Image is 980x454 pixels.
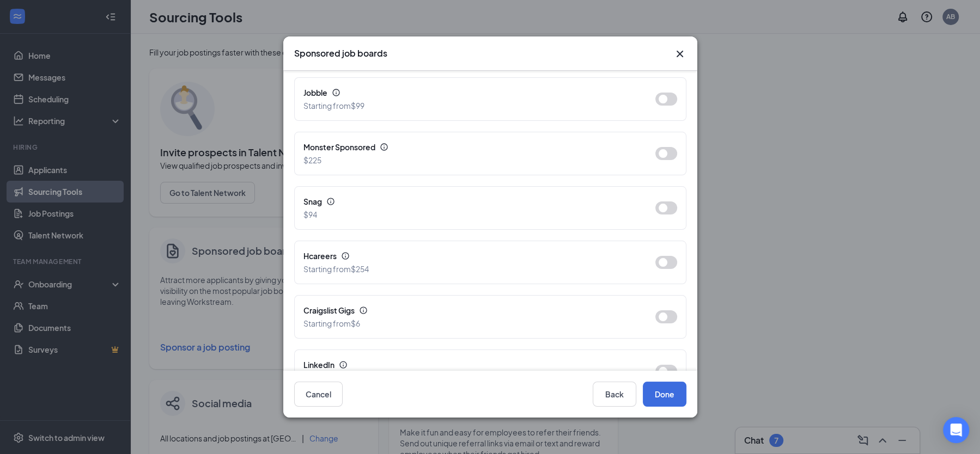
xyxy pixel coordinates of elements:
svg: Info [339,360,348,369]
button: Back [593,382,636,407]
svg: Info [380,143,388,151]
b: $94 [303,210,317,219]
div: Hcareers [303,250,638,262]
svg: Info [359,306,368,315]
b: $254 [351,264,369,274]
b: $225 [303,155,321,165]
h3: Sponsored job boards [294,47,387,59]
div: Starting from [303,263,369,275]
div: LinkedIn [303,359,638,371]
div: Monster Sponsored [303,141,638,153]
svg: Info [341,251,350,260]
div: Jobble [303,87,638,99]
button: Done [643,382,686,407]
div: Starting from [303,100,364,112]
button: Close [673,47,686,60]
div: Starting from [303,317,360,329]
svg: Cross [673,47,686,60]
b: $6 [351,318,360,328]
div: Snag [303,195,638,207]
div: Craigslist Gigs [303,304,638,316]
svg: Info [332,88,340,97]
div: Open Intercom Messenger [943,417,969,443]
b: $99 [351,101,364,111]
svg: Info [326,197,335,206]
button: Cancel [294,382,343,407]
